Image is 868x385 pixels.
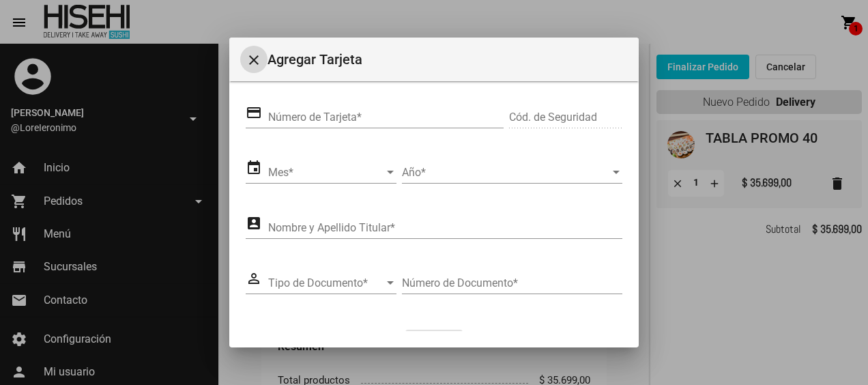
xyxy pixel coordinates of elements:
mat-select: Mes [268,167,396,179]
button: Cerrar [240,46,267,73]
mat-icon: perm_identity [246,270,262,286]
mat-select: Tipo de Documento [268,277,396,289]
span: Año [402,167,610,179]
button: Guardar [405,330,463,354]
mat-icon: account_box [246,214,262,231]
input: Cód. de Seguridad [509,111,622,124]
mat-icon: credit_card [246,104,262,120]
mat-select: Año [402,167,622,179]
input: Número de Documento [402,277,622,289]
input: Número de Tarjeta [268,111,504,124]
input: Nombre y Apellido Titular [268,222,622,234]
mat-icon: Cerrar [246,52,262,68]
span: Agregar Tarjeta [267,48,628,70]
mat-icon: event [246,159,262,175]
span: Mes [268,167,384,179]
span: Tipo de Documento [268,277,384,289]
